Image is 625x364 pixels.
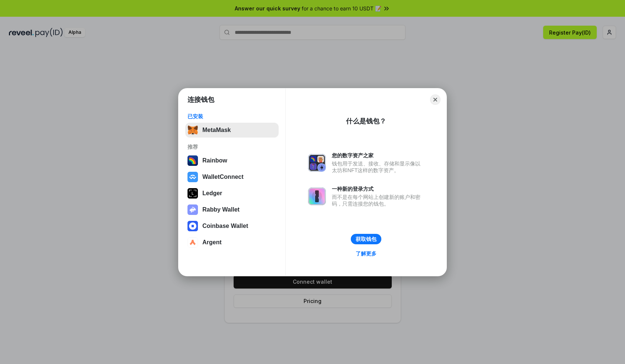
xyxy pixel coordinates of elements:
[202,127,231,133] div: MetaMask
[185,123,279,138] button: MetaMask
[187,221,198,231] img: svg+xml,%3Csvg%20width%3D%2228%22%20height%3D%2228%22%20viewBox%3D%220%200%2028%2028%22%20fill%3D...
[202,223,248,229] div: Coinbase Wallet
[332,186,424,192] div: 一种新的登录方式
[185,235,279,250] button: Argent
[308,187,326,205] img: svg+xml,%3Csvg%20xmlns%3D%22http%3A%2F%2Fwww.w3.org%2F2000%2Fsvg%22%20fill%3D%22none%22%20viewBox...
[187,95,214,104] h1: 连接钱包
[430,94,440,105] button: Close
[187,113,276,120] div: 已安装
[185,219,279,233] button: Coinbase Wallet
[187,172,198,182] img: svg+xml,%3Csvg%20width%3D%2228%22%20height%3D%2228%22%20viewBox%3D%220%200%2028%2028%22%20fill%3D...
[202,239,222,246] div: Argent
[202,157,227,164] div: Rainbow
[346,117,386,126] div: 什么是钱包？
[187,204,198,215] img: svg+xml,%3Csvg%20xmlns%3D%22http%3A%2F%2Fwww.w3.org%2F2000%2Fsvg%22%20fill%3D%22none%22%20viewBox...
[202,174,244,180] div: WalletConnect
[351,249,381,258] a: 了解更多
[187,155,198,166] img: svg+xml,%3Csvg%20width%3D%22120%22%20height%3D%22120%22%20viewBox%3D%220%200%20120%20120%22%20fil...
[185,170,279,184] button: WalletConnect
[185,153,279,168] button: Rainbow
[187,144,276,150] div: 推荐
[308,154,326,172] img: svg+xml,%3Csvg%20xmlns%3D%22http%3A%2F%2Fwww.w3.org%2F2000%2Fsvg%22%20fill%3D%22none%22%20viewBox...
[202,206,240,213] div: Rabby Wallet
[187,237,198,248] img: svg+xml,%3Csvg%20width%3D%2228%22%20height%3D%2228%22%20viewBox%3D%220%200%2028%2028%22%20fill%3D...
[332,194,424,207] div: 而不是在每个网站上创建新的账户和密码，只需连接您的钱包。
[332,160,424,174] div: 钱包用于发送、接收、存储和显示像以太坊和NFT这样的数字资产。
[332,152,424,159] div: 您的数字资产之家
[351,234,381,244] button: 获取钱包
[356,250,376,257] div: 了解更多
[185,202,279,217] button: Rabby Wallet
[202,190,222,197] div: Ledger
[185,186,279,201] button: Ledger
[356,236,376,242] div: 获取钱包
[187,125,198,135] img: svg+xml,%3Csvg%20fill%3D%22none%22%20height%3D%2233%22%20viewBox%3D%220%200%2035%2033%22%20width%...
[187,188,198,199] img: svg+xml,%3Csvg%20xmlns%3D%22http%3A%2F%2Fwww.w3.org%2F2000%2Fsvg%22%20width%3D%2228%22%20height%3...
